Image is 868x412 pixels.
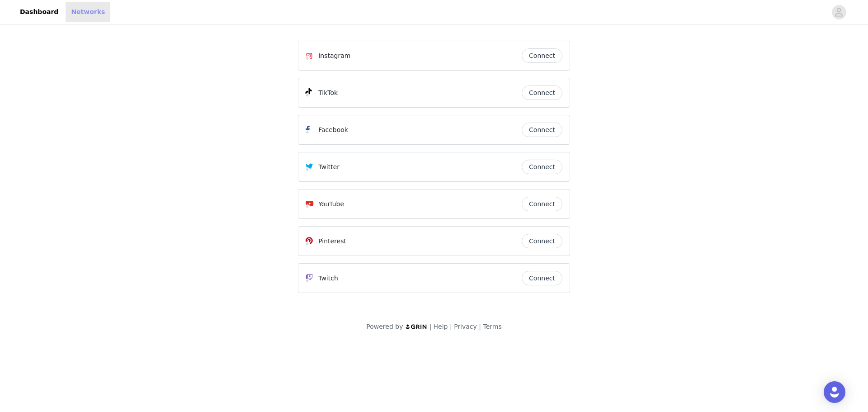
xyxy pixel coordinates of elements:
[522,271,562,285] button: Connect
[522,197,562,211] button: Connect
[318,162,340,172] p: Twitter
[318,274,338,283] p: Twitch
[318,237,346,246] p: Pinterest
[66,2,110,22] a: Networks
[429,323,432,330] span: |
[454,323,477,330] a: Privacy
[522,160,562,174] button: Connect
[366,323,403,330] span: Powered by
[450,323,452,330] span: |
[479,323,481,330] span: |
[318,51,350,61] p: Instagram
[835,5,843,19] div: avatar
[434,323,448,330] a: Help
[824,381,845,403] div: Open Intercom Messenger
[522,48,562,63] button: Connect
[522,234,562,248] button: Connect
[522,85,562,100] button: Connect
[14,2,64,22] a: Dashboard
[318,125,348,135] p: Facebook
[483,323,501,330] a: Terms
[318,88,338,98] p: TikTok
[522,123,562,137] button: Connect
[405,324,428,330] img: logo
[318,199,344,209] p: YouTube
[306,52,313,60] img: Instagram Icon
